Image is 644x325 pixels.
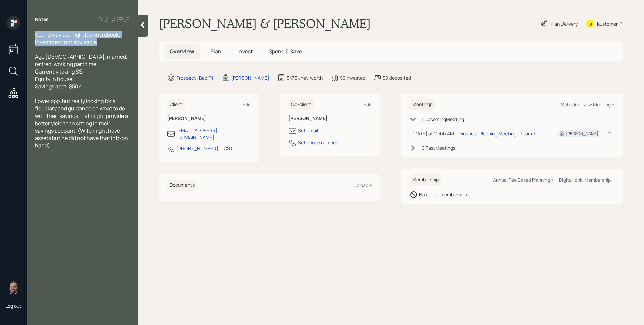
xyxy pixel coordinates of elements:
div: Set phone number [298,139,337,146]
div: [PERSON_NAME] [231,74,269,81]
div: [EMAIL_ADDRESS][DOMAIN_NAME] [176,127,251,141]
div: Financial Planning Meeting - Team 3 [460,130,536,137]
div: $475k net-worth [287,74,323,81]
div: Upload + [353,182,372,188]
h6: [PERSON_NAME] [288,115,372,121]
label: Notes [35,16,49,23]
div: Prospect · Bad Fit [176,74,214,81]
div: No active membership [419,191,467,198]
div: [DATE] at 10:00 AM [412,130,454,137]
h6: Membership [410,174,441,185]
h6: Documents [167,180,197,191]
span: Lower opp, but really looking for a fiduciary and guidance on what to do with their savings that ... [35,97,129,149]
span: Spend way too high. Do not rebook. Investment not advisable [35,31,121,46]
div: 1 Upcoming Meeting [422,115,464,123]
span: Spend & Save [269,48,302,55]
span: Age [DEMOGRAPHIC_DATA], married, retired, working part time Currently taking SS Equity in house: ... [35,53,128,90]
h6: Meetings [410,99,435,110]
div: Schedule New Meeting + [561,101,614,108]
h6: Client [167,99,185,110]
div: Annual Fee Based Planning + [493,177,554,183]
div: Kustomer [597,20,618,27]
div: CST [224,145,233,152]
h6: [PERSON_NAME] [167,115,251,121]
h6: Co-client [288,99,314,110]
div: $0 invested [340,74,365,81]
div: Log out [5,303,21,309]
div: Edit [243,101,251,108]
div: [PERSON_NAME] [566,131,598,137]
div: Plan Delivery [551,20,578,27]
div: $0 deposited [383,74,411,81]
div: Digital-only Membership + [559,177,614,183]
span: Plan [210,48,221,55]
div: Set email [298,127,318,134]
h1: [PERSON_NAME] & [PERSON_NAME] [159,16,371,31]
span: Invest [237,48,253,55]
div: 0 Past Meeting s [422,144,455,151]
img: james-distasi-headshot.png [7,281,20,294]
span: Overview [170,48,194,55]
div: [PHONE_NUMBER] [176,145,218,152]
div: Edit [364,101,372,108]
